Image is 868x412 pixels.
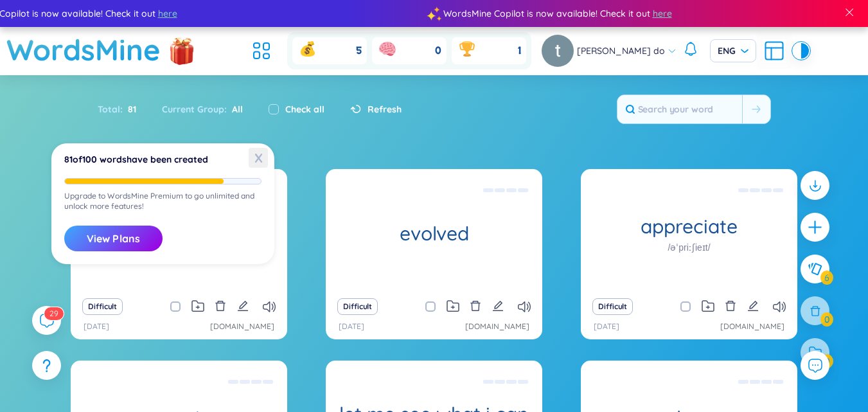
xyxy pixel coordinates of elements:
button: edit [237,298,249,316]
span: edit [492,300,504,312]
a: avatar [542,35,577,67]
button: delete [725,298,736,316]
span: X [249,148,268,168]
a: WordsMine [6,27,161,73]
p: 81 of 100 words have been created [64,156,261,163]
span: here [643,6,662,21]
h1: /əˈpriːʃieɪt/ [668,240,710,255]
button: edit [747,298,759,316]
label: Check all [285,102,324,116]
span: delete [215,300,226,312]
a: [DOMAIN_NAME] [720,321,784,333]
button: delete [215,298,226,316]
p: [DATE] [594,321,619,333]
span: Refresh [368,102,402,116]
span: plus [807,219,823,235]
h1: evolved [326,222,542,245]
span: ENG [718,44,748,57]
img: flashSalesIcon.a7f4f837.png [169,33,195,71]
span: delete [470,300,481,312]
h1: appreciate [581,215,797,238]
span: [PERSON_NAME] do [577,44,665,58]
a: [DOMAIN_NAME] [210,321,274,333]
div: Current Group : [149,96,256,123]
span: 5 [356,44,362,58]
button: Difficult [337,298,378,315]
span: here [148,6,168,21]
sup: 29 [44,307,64,320]
span: 1 [518,44,521,58]
a: [DOMAIN_NAME] [465,321,529,333]
div: Total : [98,96,149,123]
span: 9 [54,309,58,318]
button: Difficult [82,298,123,315]
p: [DATE] [339,321,364,333]
img: avatar [542,35,574,67]
span: 2 [49,309,54,318]
button: edit [492,298,504,316]
button: View Plans [64,226,163,251]
span: edit [237,300,249,312]
p: [DATE] [84,321,109,333]
input: Search your word [617,95,742,123]
button: delete [470,298,481,316]
span: edit [747,300,759,312]
button: Difficult [592,298,633,315]
span: 0 [435,44,441,58]
span: delete [725,300,736,312]
span: 81 [123,102,136,116]
p: Upgrade to WordsMine Premium to go unlimited and unlock more features! [64,191,261,211]
span: All [227,103,243,115]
